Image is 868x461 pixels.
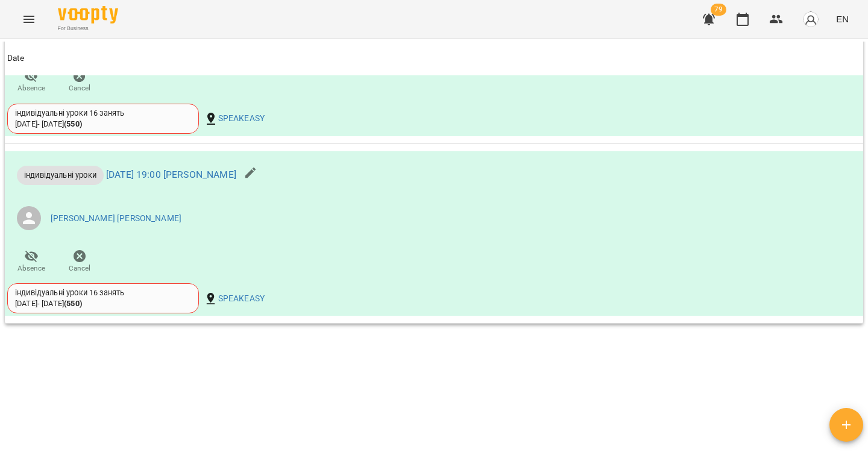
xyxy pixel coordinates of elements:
[17,83,45,93] span: Absence
[7,283,199,313] div: індивідуальні уроки 16 занять[DATE]- [DATE](550)
[802,11,819,28] img: avatar_s.png
[69,263,90,274] span: Cancel
[58,25,118,33] span: For Business
[831,8,854,30] button: EN
[51,213,181,225] a: [PERSON_NAME] [PERSON_NAME]
[14,5,43,34] button: Menu
[711,4,726,16] span: 79
[64,299,82,308] b: ( 550 )
[17,263,45,274] span: Absence
[7,51,25,66] div: Sort
[15,298,82,309] div: [DATE] - [DATE]
[15,287,191,298] div: індивідуальні уроки 16 занять
[106,169,236,180] a: [DATE] 19:00 [PERSON_NAME]
[7,51,861,66] span: Date
[55,65,104,99] button: Cancel
[15,119,82,130] div: [DATE] - [DATE]
[836,13,849,25] span: EN
[7,245,55,278] button: Absence
[218,293,265,305] a: SPEAKEASY
[218,113,265,125] a: SPEAKEASY
[7,51,25,66] div: Date
[17,169,104,181] span: індивідуальні уроки
[55,245,104,278] button: Cancel
[58,6,118,24] img: Voopty Logo
[64,119,82,128] b: ( 550 )
[15,108,191,119] div: індивідуальні уроки 16 занять
[7,104,199,134] div: індивідуальні уроки 16 занять[DATE]- [DATE](550)
[69,83,90,93] span: Cancel
[7,65,55,99] button: Absence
